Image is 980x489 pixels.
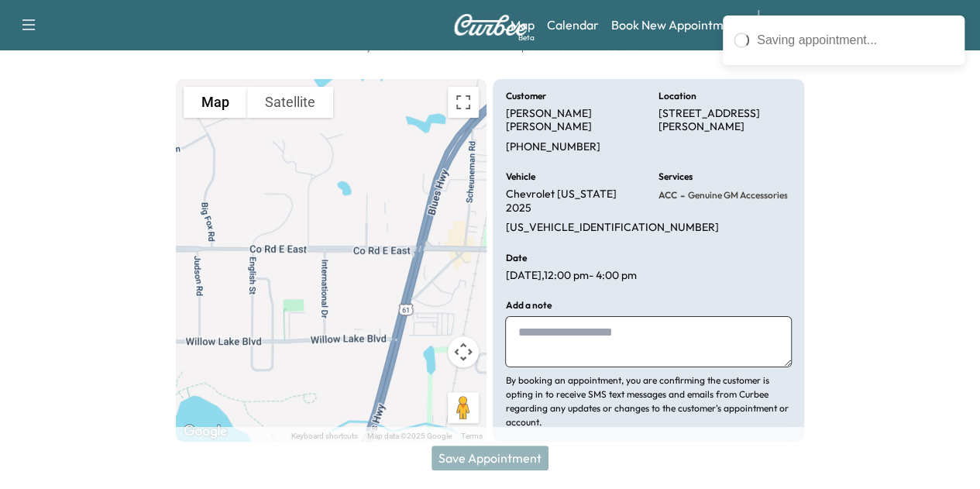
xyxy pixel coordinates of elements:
button: Show satellite imagery [247,87,333,118]
span: - [676,188,684,203]
p: By booking an appointment, you are confirming the customer is opting in to receive SMS text messa... [505,374,792,429]
button: Toggle fullscreen view [448,87,479,118]
button: Drag Pegman onto the map to open Street View [448,392,479,423]
a: Open this area in Google Maps (opens a new window) [180,422,231,442]
img: Curbee Logo [453,14,528,36]
p: [STREET_ADDRESS][PERSON_NAME] [658,107,792,134]
a: MapBeta [511,15,535,34]
h6: Services [658,172,692,181]
p: [DATE] , 12:00 pm - 4:00 pm [505,269,636,283]
button: Show street map [184,87,247,118]
div: Saving appointment... [757,31,954,50]
img: Google [180,422,231,442]
p: [PHONE_NUMBER] [505,140,600,154]
p: [US_VEHICLE_IDENTIFICATION_NUMBER] [505,221,718,235]
span: Genuine GM Accessories [684,189,787,201]
a: Calendar [547,15,599,34]
h6: Add a note [505,301,551,310]
button: Map camera controls [448,336,479,367]
h6: Location [658,91,696,101]
div: Beta [518,32,535,43]
a: Book New Appointment [611,15,742,34]
p: Chevrolet [US_STATE] 2025 [505,188,639,215]
h6: Date [505,253,526,263]
span: ACC [658,189,676,201]
h6: Vehicle [505,172,535,181]
h6: Customer [505,91,545,101]
p: [PERSON_NAME] [PERSON_NAME] [505,107,639,134]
